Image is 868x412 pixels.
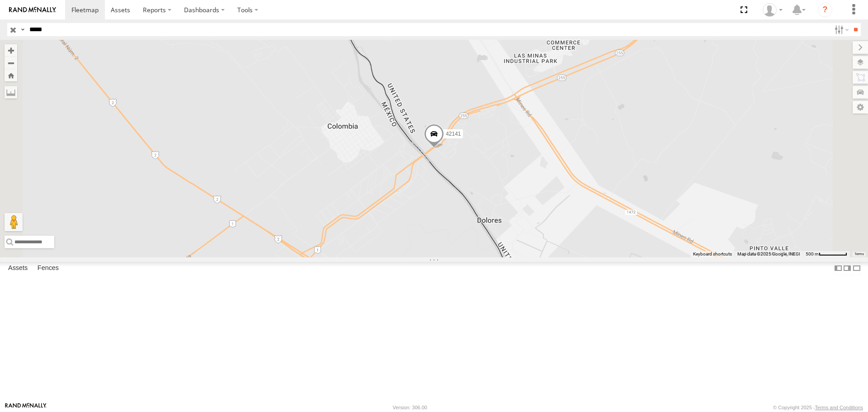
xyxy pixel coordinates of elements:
[19,23,26,36] label: Search Query
[803,251,850,257] button: Map Scale: 500 m per 59 pixels
[5,69,17,81] button: Zoom Home
[852,262,861,275] label: Hide Summary Table
[843,262,852,275] label: Dock Summary Table to the Right
[737,251,800,256] span: Map data ©2025 Google, INEGI
[759,3,786,17] div: Caseta Laredo TX
[5,213,23,231] button: Drag Pegman onto the map to open Street View
[854,252,864,256] a: Terms (opens in new tab)
[4,262,32,275] label: Assets
[33,262,63,275] label: Fences
[446,131,461,137] span: 42141
[853,101,868,114] label: Map Settings
[834,262,843,275] label: Dock Summary Table to the Left
[831,23,850,36] label: Search Filter Options
[818,3,832,17] i: ?
[693,251,732,257] button: Keyboard shortcuts
[5,403,47,412] a: Visit our Website
[5,57,17,69] button: Zoom out
[5,86,17,99] label: Measure
[393,405,427,410] div: Version: 306.00
[806,251,819,256] span: 500 m
[9,7,56,13] img: rand-logo.svg
[5,44,17,57] button: Zoom in
[815,405,863,410] a: Terms and Conditions
[773,405,863,410] div: © Copyright 2025 -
